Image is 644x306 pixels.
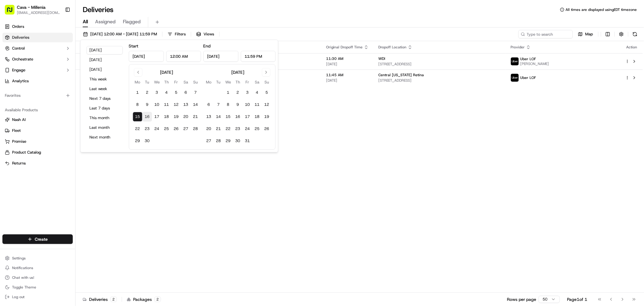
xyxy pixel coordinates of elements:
button: 20 [181,112,191,122]
a: Nash AI [5,117,70,122]
button: Go to next month [262,68,271,76]
span: Chat with us! [12,275,34,280]
a: Promise [5,139,70,144]
button: [DATE] [87,46,123,54]
span: WDI [378,56,385,61]
span: Engage [12,67,25,73]
button: Views [194,30,217,38]
button: 16 [233,112,243,122]
button: 3 [152,88,162,97]
button: 23 [233,124,243,134]
span: Nash AI [12,117,26,122]
button: 26 [171,124,181,134]
button: 13 [181,100,191,109]
button: Nash AI [2,115,73,125]
button: Start new chat [103,60,110,67]
button: 14 [214,112,223,122]
img: Asif Zaman Khan [6,104,16,114]
a: Analytics [2,76,73,86]
span: 11:30 AM [326,56,369,61]
span: Cava - Millenia [17,4,46,10]
button: 4 [162,88,171,97]
span: Deliveries [12,35,29,40]
button: 30 [143,136,152,146]
th: Sunday [262,79,272,85]
button: This week [87,75,123,83]
button: 18 [252,112,262,122]
a: Product Catalog [5,150,70,155]
button: [EMAIL_ADDRESS][DOMAIN_NAME] [17,10,60,15]
a: Returns [5,161,70,166]
img: uber-new-logo.jpeg [511,57,519,65]
input: Type to search [518,30,573,38]
a: 📗Knowledge Base [4,133,49,144]
button: Engage [2,65,73,75]
span: Assigned [95,18,116,25]
button: 8 [223,100,233,109]
button: Promise [2,137,73,146]
span: All times are displayed using EDT timezone [566,7,637,12]
button: 14 [191,100,200,109]
span: [DATE] [326,62,369,67]
span: Dropoff Location [378,45,406,50]
th: Tuesday [214,79,223,85]
span: Central [US_STATE] Retina [378,73,424,77]
span: Create [35,236,48,242]
button: [DATE] 12:00 AM - [DATE] 11:59 PM [80,30,160,38]
button: Notifications [2,264,73,272]
button: 2 [143,88,152,97]
span: Fleet [12,128,21,133]
button: 27 [204,136,214,146]
button: 9 [143,100,152,109]
button: 22 [223,124,233,134]
button: Orchestrate [2,54,73,64]
img: uber-new-logo.jpeg [511,74,519,82]
p: Rows per page [507,296,536,302]
button: 31 [243,136,252,146]
button: 15 [223,112,233,122]
button: Refresh [631,30,639,38]
div: [DATE] [231,69,244,75]
span: Orders [12,24,24,29]
input: Got a question? Start typing here... [16,39,109,45]
input: Date [203,51,239,62]
span: • [44,94,46,99]
button: Next month [87,133,123,142]
span: Provider [511,45,525,50]
img: Nash [6,6,18,18]
div: Packages [127,296,161,302]
button: Filters [165,30,188,38]
button: 28 [214,136,223,146]
div: 💻 [51,136,56,141]
button: Create [2,234,73,244]
button: [DATE] [87,65,123,74]
button: Returns [2,158,73,168]
h1: Deliveries [83,5,114,15]
button: 4 [252,88,262,97]
button: Fleet [2,126,73,135]
img: 1736555255976-a54dd68f-1ca7-489b-9aae-adbdc363a1c4 [12,110,17,115]
button: Log out [2,293,73,301]
div: We're available if you need us! [27,64,83,69]
button: 27 [181,124,191,134]
button: 13 [204,112,214,122]
span: Log out [12,295,24,299]
button: 19 [171,112,181,122]
div: Available Products [2,105,73,115]
button: Last week [87,85,123,93]
button: [DATE] [87,56,123,64]
th: Saturday [181,79,191,85]
button: 3 [243,88,252,97]
span: Uber LOF [520,75,536,80]
div: Deliveries [83,296,117,302]
span: [PERSON_NAME] [520,61,549,66]
span: Analytics [12,78,29,84]
button: 7 [214,100,223,109]
th: Wednesday [152,79,162,85]
button: This month [87,114,123,122]
span: [DATE] [53,110,66,115]
th: Wednesday [223,79,233,85]
button: 25 [162,124,171,134]
span: [DATE] [326,78,369,83]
